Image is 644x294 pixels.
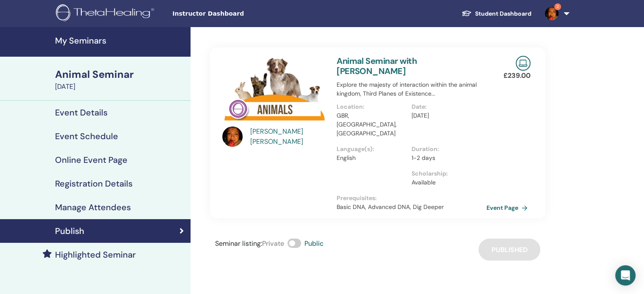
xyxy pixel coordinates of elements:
p: Available [412,178,481,187]
p: Duration : [412,145,481,154]
a: [PERSON_NAME] [PERSON_NAME] [250,126,329,147]
h4: Publish [55,226,84,236]
p: Language(s) : [337,145,406,154]
p: GBR, [GEOGRAPHIC_DATA], [GEOGRAPHIC_DATA] [337,111,406,138]
img: default.jpg [222,126,243,147]
span: Public [304,239,323,248]
img: graduation-cap-white.svg [462,10,472,17]
span: 2 [554,3,561,10]
img: logo.png [56,4,157,23]
img: default.jpg [545,7,558,20]
div: [DATE] [55,82,185,92]
div: Animal Seminar [55,67,185,82]
h4: My Seminars [55,36,185,46]
a: Animal Seminar with [PERSON_NAME] [337,55,417,77]
h4: Manage Attendees [55,202,131,212]
p: Date : [412,102,481,111]
img: Animal Seminar [222,56,326,129]
a: Animal Seminar[DATE] [50,67,191,92]
p: Basic DNA, Advanced DNA, Dig Deeper [337,203,486,212]
p: £ 239.00 [503,71,531,81]
p: Location : [337,102,406,111]
span: Private [262,239,284,248]
p: Prerequisites : [337,194,486,203]
span: Seminar listing : [215,239,262,248]
span: Instructor Dashboard [172,9,299,18]
h4: Highlighted Seminar [55,250,136,260]
p: 1-2 days [412,154,481,162]
h4: Online Event Page [55,155,127,165]
h4: Event Schedule [55,131,118,141]
p: Explore the majesty of interaction within the animal kingdom, Third Planes of Existence... [337,80,486,98]
a: Student Dashboard [455,6,538,22]
h4: Event Details [55,107,108,118]
p: English [337,154,406,162]
h4: Registration Details [55,179,133,189]
div: Open Intercom Messenger [615,265,636,286]
p: [DATE] [412,111,481,120]
a: Event Page [486,201,531,214]
img: Live Online Seminar [516,56,531,71]
p: Scholarship : [412,169,481,178]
